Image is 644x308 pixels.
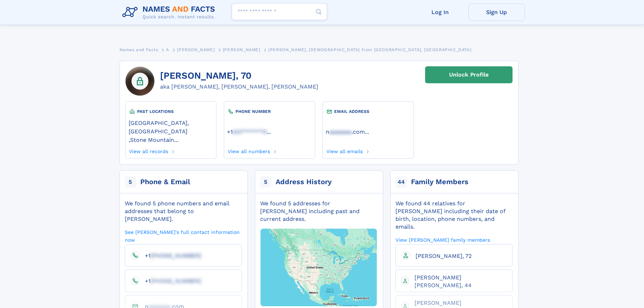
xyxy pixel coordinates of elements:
[326,128,410,135] a: ...
[139,252,201,259] a: +1[PHONE_NUMBER]
[125,200,242,223] div: We found 5 phone numbers and email addresses that belong to [PERSON_NAME].
[329,128,351,135] span: aaaaaaa
[260,176,271,188] span: 5
[468,4,525,21] a: Sign Up
[412,4,468,21] a: Log In
[119,45,158,54] a: Names and Facts
[129,119,213,135] a: [GEOGRAPHIC_DATA], [GEOGRAPHIC_DATA]
[125,229,242,243] a: See [PERSON_NAME]'s full contact information now
[276,177,332,187] div: Address History
[227,128,312,135] a: ...
[119,3,221,22] img: Logo Names and Facts
[140,177,190,187] div: Phone & Email
[310,3,327,20] button: Search Button
[411,177,468,187] div: Family Members
[395,176,407,188] span: 44
[326,128,365,135] a: naaaaaaa.com
[151,278,201,284] span: [PHONE_NUMBER]
[177,45,215,54] a: [PERSON_NAME]
[415,274,472,289] span: [PERSON_NAME] [PERSON_NAME], 44
[129,146,168,154] a: View all records
[416,253,472,259] span: [PERSON_NAME], 72
[166,47,169,52] span: A
[260,200,377,223] div: We found 5 addresses for [PERSON_NAME] including past and current address.
[410,252,472,259] a: [PERSON_NAME], 72
[129,108,213,115] div: PAST LOCATIONS
[160,83,318,91] div: aka [PERSON_NAME], [PERSON_NAME], [PERSON_NAME]
[223,45,260,54] a: [PERSON_NAME]
[268,47,471,52] span: [PERSON_NAME], [DEMOGRAPHIC_DATA] from [GEOGRAPHIC_DATA], [GEOGRAPHIC_DATA]
[326,108,410,115] div: EMAIL ADDRESS
[409,274,507,288] a: [PERSON_NAME] [PERSON_NAME], 44
[227,108,312,115] div: PHONE NUMBER
[425,66,513,83] a: Unlock Profile
[395,236,490,243] a: View [PERSON_NAME] family members
[160,71,318,81] h1: [PERSON_NAME], 70
[125,176,136,188] span: 5
[166,45,169,54] a: A
[227,146,270,154] a: View all numbers
[139,277,201,284] a: +1[PHONE_NUMBER]
[326,146,363,154] a: View all emails
[223,47,260,52] span: [PERSON_NAME]
[395,200,513,231] div: We found 44 relatives for [PERSON_NAME] including their date of birth, location, phone numbers, a...
[232,3,327,20] input: search input
[129,115,213,146] div: ,
[151,252,201,259] span: [PHONE_NUMBER]
[177,47,215,52] span: [PERSON_NAME]
[449,67,489,83] div: Unlock Profile
[130,136,178,143] a: Stone Mountain...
